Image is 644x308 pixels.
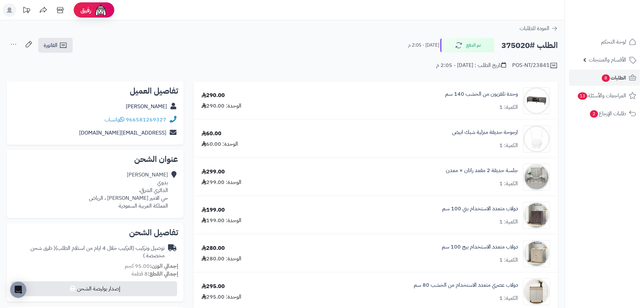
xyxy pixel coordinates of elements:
[44,41,57,49] span: الفاتورة
[523,240,550,267] img: 1751783003-220605010583-90x90.jpg
[201,206,225,214] div: 199.00
[201,244,225,252] div: 280.00
[126,102,167,111] a: [PERSON_NAME]
[445,90,518,98] a: وحدة تلفزيون من الخشب 140 سم
[30,244,165,260] span: ( طرق شحن مخصصة )
[523,202,550,229] img: 1751782701-220605010582-90x90.jpg
[499,103,518,111] div: الكمية: 1
[201,179,241,186] div: الوحدة: 299.00
[523,164,550,191] img: 1754463172-110124010025-90x90.jpg
[601,74,610,82] span: 8
[499,218,518,226] div: الكمية: 1
[440,38,494,52] button: تم الدفع
[523,278,550,305] img: 1752738325-1-90x90.jpg
[126,116,166,124] a: 966581269327
[577,91,626,100] span: المراجعات والأسئلة
[442,205,518,213] a: دولاب متعدد الاستخدام بني 100 سم
[94,3,108,17] img: ai-face.png
[80,6,91,14] span: رفيق
[601,73,626,82] span: الطلبات
[201,140,238,148] div: الوحدة: 60.00
[79,129,166,137] a: [EMAIL_ADDRESS][DOMAIN_NAME]
[132,270,178,278] small: 8 قطعة
[569,70,640,86] a: الطلبات8
[520,24,549,32] span: العودة للطلبات
[446,167,518,174] a: جلسة حديقة 2 مقعد راتان × معدن
[38,38,73,53] a: الفاتورة
[201,102,241,110] div: الوحدة: 290.00
[201,168,225,176] div: 299.00
[523,87,550,114] img: 1735736642-1734957935782-1717424265-110114010030-90x90.jpg
[589,55,626,65] span: الأقسام والمنتجات
[150,262,178,270] strong: إجمالي الوزن:
[414,281,518,289] a: دولاب عصري متعدد الاستخدام من الخشب 80 سم
[501,39,558,52] h2: الطلب #375020
[499,180,518,188] div: الكمية: 1
[499,256,518,264] div: الكمية: 1
[598,10,638,24] img: logo-2.png
[452,128,518,136] a: ارجوحة حديقة منزلية شبك ابيض
[569,34,640,50] a: لوحة التحكم
[601,37,626,47] span: لوحة التحكم
[12,244,165,260] div: توصيل وتركيب (التركيب خلال 4 ايام من استلام الطلب)
[520,24,558,32] a: العودة للطلبات
[104,116,124,124] a: واتساب
[590,110,598,118] span: 2
[18,3,35,19] a: تحديثات المنصة
[442,243,518,251] a: دولاب متعدد الاستخدام بيج 100 سم
[89,171,168,210] div: [PERSON_NAME] بدوي الدائري الشرقي، حي الامير [PERSON_NAME] ، الرياض المملكة العربية السعودية
[569,88,640,104] a: المراجعات والأسئلة13
[201,255,241,263] div: الوحدة: 280.00
[569,105,640,122] a: طلبات الإرجاع2
[512,62,558,70] div: POS-NT/23841
[201,92,225,99] div: 290.00
[589,109,626,118] span: طلبات الإرجاع
[125,262,178,270] small: 95.00 كجم
[11,281,177,296] button: إصدار بوليصة الشحن
[201,217,241,224] div: الوحدة: 199.00
[577,92,588,100] span: 13
[436,62,506,69] div: تاريخ الطلب : [DATE] - 2:05 م
[523,125,550,152] img: 1732805391-110120010004-90x90.jpg
[10,282,26,298] div: Open Intercom Messenger
[148,270,178,278] strong: إجمالي القطع:
[499,294,518,302] div: الكمية: 1
[499,142,518,149] div: الكمية: 1
[201,130,221,138] div: 60.00
[408,42,439,49] small: [DATE] - 2:05 م
[201,293,241,301] div: الوحدة: 295.00
[201,283,225,290] div: 295.00
[12,229,178,237] h2: تفاصيل الشحن
[12,155,178,163] h2: عنوان الشحن
[12,87,178,95] h2: تفاصيل العميل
